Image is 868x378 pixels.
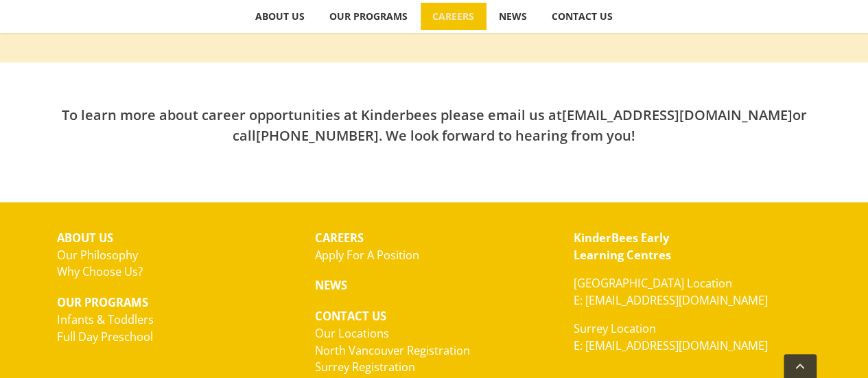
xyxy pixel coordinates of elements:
[256,126,379,145] a: [PHONE_NUMBER]
[574,320,812,355] p: Surrey Location
[315,342,470,358] a: North Vancouver Registration
[562,106,793,124] a: [EMAIL_ADDRESS][DOMAIN_NAME]
[540,3,625,30] a: CONTACT US
[57,230,113,246] strong: ABOUT US
[432,12,474,21] span: CAREERS
[315,247,419,263] a: Apply For A Position
[574,275,812,309] p: [GEOGRAPHIC_DATA] Location
[315,359,415,375] a: Surrey Registration
[574,230,671,263] strong: KinderBees Early Learning Centres
[57,311,154,327] a: Infants & Toddlers
[57,294,148,310] strong: OUR PROGRAMS
[57,329,153,344] a: Full Day Preschool
[244,3,317,30] a: ABOUT US
[499,12,527,21] span: NEWS
[318,3,420,30] a: OUR PROGRAMS
[421,3,486,30] a: CAREERS
[487,3,539,30] a: NEWS
[574,230,671,263] a: KinderBees EarlyLearning Centres
[315,325,389,341] a: Our Locations
[315,230,364,246] strong: CAREERS
[57,263,143,279] a: Why Choose Us?
[574,292,768,308] a: E: [EMAIL_ADDRESS][DOMAIN_NAME]
[315,277,347,293] strong: NEWS
[57,247,138,263] a: Our Philosophy
[552,12,613,21] span: CONTACT US
[57,105,812,146] h2: To learn more about career opportunities at Kinderbees please email us at or call . We look forwa...
[255,12,305,21] span: ABOUT US
[574,338,768,353] a: E: [EMAIL_ADDRESS][DOMAIN_NAME]
[315,308,386,324] strong: CONTACT US
[329,12,408,21] span: OUR PROGRAMS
